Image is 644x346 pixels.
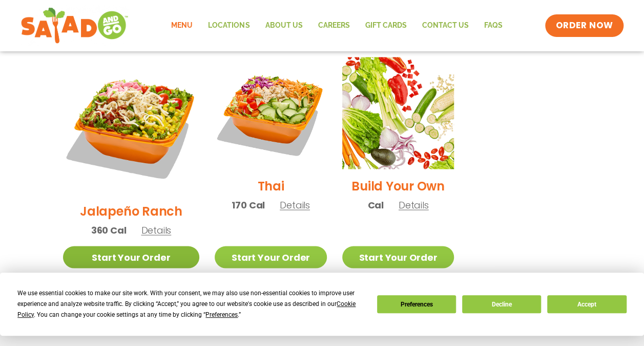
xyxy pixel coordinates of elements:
span: Details [141,223,171,236]
span: ORDER NOW [555,20,613,32]
a: Start Your Order [215,246,326,268]
button: Accept [547,295,626,313]
a: Contact Us [414,14,476,37]
img: Product photo for Jalapeño Ranch Salad [63,57,200,194]
h2: Build Your Own [351,177,445,195]
a: ORDER NOW [545,14,623,37]
img: Product photo for Thai Salad [215,57,326,169]
a: Menu [163,14,200,37]
a: Menu in English [227,325,314,338]
span: 170 Cal [232,198,265,212]
img: Product photo for Build Your Own [342,57,454,169]
a: Menú en español [324,325,416,338]
button: Preferences [377,295,456,313]
h2: Thai [258,177,284,195]
a: Start Your Order [342,246,454,268]
a: GIFT CARDS [357,14,414,37]
span: Details [280,198,310,211]
span: Cal [367,198,383,212]
a: Locations [200,14,257,37]
div: We use essential cookies to make our site work. With your consent, we may also use non-essential ... [17,288,364,320]
span: Details [399,198,429,211]
button: Decline [462,295,541,313]
a: About Us [257,14,310,37]
img: new-SAG-logo-768×292 [20,5,129,46]
span: Preferences [205,311,238,318]
h2: Jalapeño Ranch [80,202,182,220]
span: 360 Cal [91,223,127,237]
nav: Menu [163,14,510,37]
a: Careers [310,14,357,37]
a: FAQs [476,14,510,37]
a: Start Your Order [63,246,200,268]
